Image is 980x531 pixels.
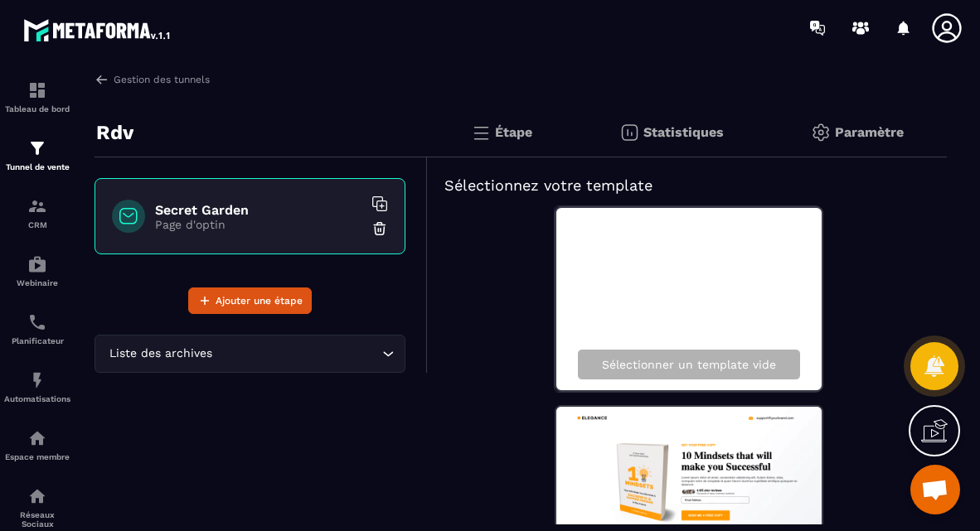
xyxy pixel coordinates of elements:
a: Ouvrir le chat [910,465,960,514]
span: Liste des archives [105,345,216,363]
p: Automatisations [4,394,70,403]
p: Tableau de bord [4,104,70,113]
a: automationsautomationsAutomatisations [4,358,70,416]
p: Réseaux Sociaux [4,510,70,529]
a: formationformationCRM [4,184,70,242]
a: schedulerschedulerPlanificateur [4,300,70,358]
a: formationformationTunnel de vente [4,126,70,184]
button: Ajouter une étape [188,287,312,314]
a: automationsautomationsEspace membre [4,416,70,474]
p: Planificateur [4,336,70,345]
img: trash [371,220,388,237]
img: formation [27,196,47,216]
p: Page d'optin [155,218,362,231]
img: automations [27,428,47,448]
h5: Sélectionnez votre template [444,174,930,197]
p: CRM [4,220,70,229]
p: Rdv [96,116,133,149]
p: Tunnel de vente [4,162,70,171]
p: Sélectionner un template vide [602,358,776,371]
img: automations [27,370,47,390]
input: Search for option [216,345,378,363]
img: setting-gr.5f69749f.svg [811,123,831,142]
span: Ajouter une étape [216,292,303,309]
img: stats.20deebd0.svg [619,123,639,142]
p: Étape [495,124,532,140]
p: Webinaire [4,278,70,287]
img: formation [27,138,47,158]
img: logo [23,15,172,45]
a: Gestion des tunnels [95,72,210,87]
div: Search for option [95,335,405,373]
a: automationsautomationsWebinaire [4,242,70,300]
img: arrow [95,72,109,87]
img: bars.0d591741.svg [471,123,491,142]
p: Statistiques [643,124,724,140]
p: Espace membre [4,452,70,461]
img: social-network [27,486,47,506]
img: scheduler [27,312,47,332]
img: automations [27,254,47,274]
h6: Secret Garden [155,202,362,218]
img: formation [27,80,47,100]
a: formationformationTableau de bord [4,68,70,126]
p: Paramètre [835,124,904,140]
